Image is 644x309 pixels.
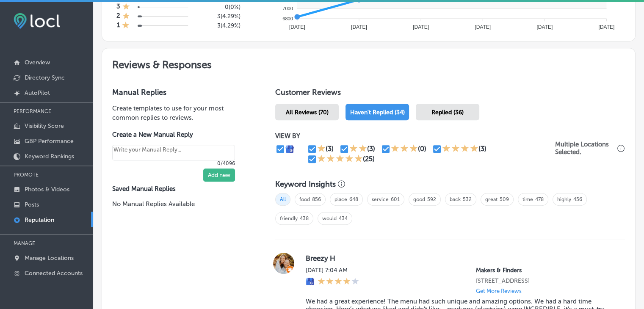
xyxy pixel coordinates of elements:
[280,215,298,221] a: friendly
[351,24,367,30] tspan: [DATE]
[112,199,248,209] p: No Manual Replies Available
[275,179,336,189] h3: Keyword Insights
[555,141,615,156] p: Multiple Locations Selected.
[413,196,425,202] a: good
[306,267,359,274] label: [DATE] 7:04 AM
[14,22,20,29] img: website_grey.svg
[112,185,248,193] label: Saved Manual Replies
[478,145,486,153] div: (3)
[299,196,310,202] a: food
[112,88,248,97] h3: Manual Replies
[275,132,555,140] p: VIEW BY
[363,155,375,163] div: (25)
[24,14,41,20] div: v 4.0.24
[391,144,418,154] div: 3 Stars
[286,109,329,116] span: All Reviews (70)
[203,168,235,182] button: Add new
[312,196,321,202] a: 856
[317,144,326,154] div: 1 Star
[476,267,611,274] p: Makers & Finders
[102,48,635,77] h2: Reviews & Responses
[349,144,367,154] div: 2 Stars
[573,196,582,202] a: 456
[25,254,74,262] p: Manage Locations
[339,215,348,221] a: 434
[14,14,20,20] img: logo_orange.svg
[14,13,60,29] img: fda3e92497d09a02dc62c9cd864e3231.png
[418,145,426,153] div: (0)
[372,196,389,202] a: service
[431,109,464,116] span: Replied (36)
[116,12,120,21] h4: 2
[25,186,69,193] p: Photos & Videos
[25,201,39,208] p: Posts
[112,145,235,161] textarea: Create your Quick Reply
[94,50,143,55] div: Keywords by Traffic
[275,88,625,100] h1: Customer Reviews
[318,277,359,287] div: 4 Stars
[500,196,509,202] a: 509
[22,22,93,29] div: Domain: [DOMAIN_NAME]
[117,21,120,30] h4: 1
[116,3,120,12] h4: 3
[463,196,472,202] a: 532
[476,277,611,284] p: 1120 S Main St. Suite 110
[300,215,309,221] a: 438
[349,196,358,202] a: 648
[122,3,130,12] div: 1 Star
[442,144,478,154] div: 4 Stars
[598,24,614,30] tspan: [DATE]
[122,12,130,21] div: 1 Star
[25,74,65,81] p: Directory Sync
[112,131,235,138] label: Create a New Manual Reply
[25,138,74,145] p: GBP Performance
[522,196,533,202] a: time
[122,21,130,30] div: 1 Star
[32,50,76,55] div: Domain Overview
[25,270,83,277] p: Connected Accounts
[200,22,240,29] h5: 3 ( 4.29% )
[557,196,571,202] a: highly
[306,254,611,262] label: Breezy H
[322,215,337,221] a: would
[275,193,290,206] span: All
[112,104,248,122] p: Create templates to use for your most common replies to reviews.
[367,145,375,153] div: (3)
[25,59,50,66] p: Overview
[413,24,429,30] tspan: [DATE]
[535,196,544,202] a: 478
[200,3,240,11] h5: 0 ( 0% )
[84,49,91,56] img: tab_keywords_by_traffic_grey.svg
[391,196,400,202] a: 601
[334,196,347,202] a: place
[450,196,461,202] a: back
[25,216,54,223] p: Reputation
[289,24,305,30] tspan: [DATE]
[427,196,436,202] a: 592
[25,89,50,97] p: AutoPilot
[25,122,64,130] p: Visibility Score
[476,288,522,294] p: Get More Reviews
[200,13,240,20] h5: 3 ( 4.29% )
[350,109,405,116] span: Haven't Replied (34)
[112,160,235,166] p: 0/4096
[317,154,363,164] div: 5 Stars
[282,6,293,11] tspan: 7000
[25,153,74,160] p: Keyword Rankings
[326,145,334,153] div: (3)
[23,49,30,56] img: tab_domain_overview_orange.svg
[282,16,293,21] tspan: 6800
[475,24,491,30] tspan: [DATE]
[485,196,498,202] a: great
[536,24,553,30] tspan: [DATE]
